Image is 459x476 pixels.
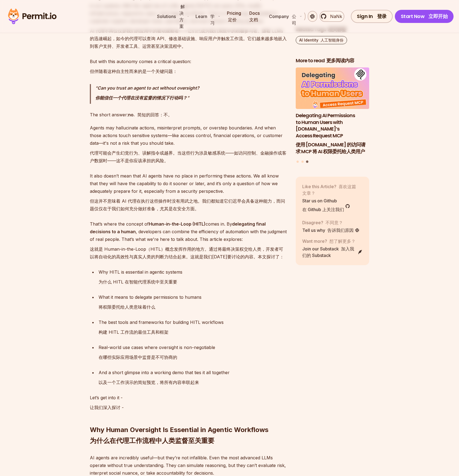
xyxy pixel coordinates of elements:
[301,161,304,163] button: Go to slide 2
[296,58,369,64] h2: More to read
[90,124,287,167] p: Agents may hallucinate actions, misinterpret prompts, or overstep boundaries. And when those acti...
[193,4,223,28] button: Learn 学习
[179,4,185,29] font: 解决方案
[302,220,360,226] p: Disagree?
[137,112,172,117] font: 简短的回答：不。
[90,58,287,77] p: But with this autonomy comes a critical question:
[99,304,155,310] font: 将权限委托给人类意味着什么
[99,293,287,313] div: What it means to delegate permissions to humans
[210,14,215,26] font: 学习
[428,13,448,20] font: 立即开始
[95,85,199,100] strong: Can you trust an agent to act without oversight?
[249,17,258,22] font: 文档
[99,268,287,288] div: Why HITL is essential in agentic systems
[302,184,363,197] p: Like this Article?
[296,68,369,109] img: Delegating AI Permissions to Human Users with Permit.io’s Access Request MCP
[99,344,287,363] div: Real-world use cases where oversight is non-negotiable
[296,112,369,157] h3: Delegating AI Permissions to Human Users with [DOMAIN_NAME]’s Access Request MCP
[149,221,206,227] strong: Human-in-the-Loop (HITL)
[99,380,199,385] font: 以及一个工作演示的简短预览，将所有内容串联起来
[395,10,454,23] a: Start Now 立即开始
[90,69,177,74] font: 但伴随着这种自主性而来的是一个关键问题：
[296,36,347,45] a: AI Identity 人工智能身份
[90,437,214,445] font: 为什么在代理工作流程中人类监督至关重要
[90,405,124,410] font: 让我们深入探讨 -
[302,184,356,196] font: 喜欢这篇文章？
[329,239,356,244] font: 想了解更多？
[319,11,344,22] a: NaNk
[302,238,363,245] p: Want more?
[5,7,59,26] img: Permit logo
[267,4,304,28] button: Company 公司
[296,141,365,155] font: 使用 [DOMAIN_NAME] 的访问请求 MCP 将 AI 权限委托给人类用户
[377,13,387,20] font: 登录
[306,161,309,163] button: Go to slide 3
[325,220,343,226] font: 不同意？
[302,227,360,234] a: Tell us why 告诉我们原因
[90,111,287,119] p: The short answer:
[90,394,287,413] p: Let’s get into it -
[95,95,187,100] font: 你能信任一个代理在没有监督的情况下行动吗？
[99,279,177,285] font: 为什么 HITL 在智能代理系统中至关重要
[296,68,369,164] div: Posts
[90,198,285,211] font: 但这并不意味着 AI 代理在执行这些操作时没有用武之地。我们都知道它们迟早会具备这种能力，而问题仅仅在于我们如何充分做好准备，尤其是在安全方面。
[302,246,363,259] a: Join our Substack 加入我们的 Substack
[326,57,354,64] font: 更多阅读内容
[90,150,286,163] font: 代理可能会产生幻觉行为、误解指令或越界。当这些行为涉及敏感系统——如访问控制、金融操作或客户数据时——这不是你应该承担的风险。
[292,14,296,26] font: 公司
[90,172,287,215] p: It also doesn’t mean that AI agents have no place in performing these actions. We all know that t...
[225,8,245,25] a: Pricing 定价
[99,329,168,335] font: 构建 HITL 工作流的最佳工具和框架
[296,68,369,157] a: Delegating AI Permissions to Human Users with Permit.io’s Access Request MCPDelegating AI Permiss...
[90,246,284,259] font: 这就是 Human-in-the-Loop（HITL）概念发挥作用的地方。通过将最终决策权交给人类，开发者可以将自动化的高效性与真实人类的判断力结合起来。这就是我们[DATE]要讨论的内容。本文...
[296,68,369,157] li: 3 of 3
[302,198,363,215] a: Star us on Github在 Github 上关注我们
[90,220,287,263] p: That’s where the concept of comes in. By , developers can combine the efficiency of automation wi...
[351,10,393,23] a: Sign In 登录
[90,28,287,49] font: AI 代理不再仅仅是我们的应用中的被动观察者——它们已成为我们系统中的积极参与者。随着 LLMs 的迅速崛起，如今的代理可以查询 API、修改基础设施、响应用户并触发工作流。它们越来越多地嵌入到...
[155,1,191,32] button: Solutions 解决方案
[99,318,287,338] div: The best tools and frameworks for building HITL workflows
[321,38,343,43] font: 人工智能身份
[90,221,266,234] strong: delegating final decisions to a human
[128,112,135,117] strong: no.
[297,161,299,163] button: Go to slide 1
[247,8,265,25] a: Docs 文档
[99,369,287,388] div: And a short glimpse into a working demo that ties it all together
[327,13,342,20] span: NaNk
[90,404,287,447] h2: Why Human Oversight Is Essential in Agentic Workflows
[228,17,237,22] font: 定价
[99,354,177,360] font: 在哪些实际应用场景中监督是不可协商的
